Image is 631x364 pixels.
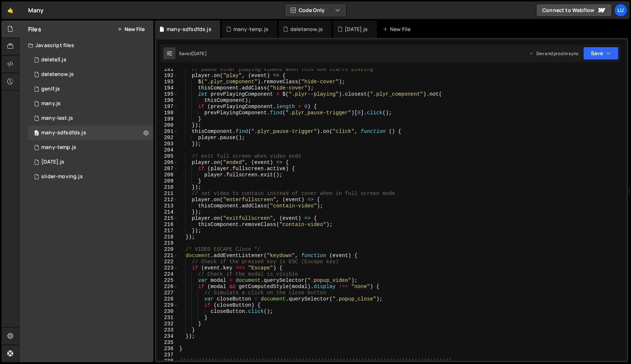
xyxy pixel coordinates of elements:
[28,67,153,82] div: 844/48401.js
[156,290,178,296] div: 227
[28,155,153,169] div: 844/48394.js
[156,79,178,85] div: 193
[156,327,178,333] div: 233
[28,6,44,15] div: Many
[41,100,61,107] div: many.js
[1,1,19,19] a: 🤙
[41,115,73,122] div: many-last.js
[156,160,178,166] div: 206
[28,140,153,155] div: 844/36684.js
[156,97,178,104] div: 196
[156,296,178,302] div: 228
[156,116,178,122] div: 199
[156,178,178,184] div: 209
[156,284,178,290] div: 226
[156,277,178,284] div: 225
[156,184,178,191] div: 210
[285,4,346,17] button: Code Only
[156,228,178,234] div: 217
[179,50,207,57] div: Saved
[28,111,153,126] div: 844/24059.js
[156,240,178,246] div: 219
[156,321,178,327] div: 232
[156,135,178,141] div: 202
[156,73,178,79] div: 192
[156,352,178,358] div: 237
[156,215,178,222] div: 215
[233,26,268,33] div: many-temp.js
[156,246,178,253] div: 220
[156,271,178,277] div: 224
[28,82,153,96] div: 844/40523.js
[156,129,178,135] div: 201
[41,144,76,151] div: many-temp.js
[290,26,323,33] div: deletenow.js
[28,53,153,67] div: 844/24139.js
[383,26,413,33] div: New File
[19,38,153,53] div: Javascript files
[156,147,178,153] div: 204
[156,141,178,147] div: 203
[41,71,74,78] div: deletenow.js
[536,4,612,17] a: Connect to Webflow
[156,203,178,209] div: 213
[156,253,178,259] div: 221
[583,47,619,60] button: Save
[28,169,153,184] div: 844/24335.js
[41,130,86,136] div: many-sdfsdfds.js
[156,346,178,352] div: 236
[156,191,178,197] div: 211
[34,131,39,137] span: 0
[156,104,178,110] div: 197
[156,172,178,178] div: 208
[156,85,178,91] div: 194
[28,96,153,111] div: 844/36500.js
[156,302,178,309] div: 229
[28,25,41,33] h2: Files
[345,26,368,33] div: [DATE].js
[156,309,178,315] div: 230
[156,340,178,346] div: 235
[156,166,178,172] div: 207
[156,110,178,116] div: 198
[156,234,178,240] div: 218
[156,265,178,271] div: 223
[156,122,178,129] div: 200
[192,50,207,57] div: [DATE]
[156,315,178,321] div: 231
[156,259,178,265] div: 222
[41,159,64,165] div: [DATE].js
[614,4,627,17] a: Lu
[117,26,145,32] button: New File
[156,222,178,228] div: 216
[156,209,178,215] div: 214
[156,333,178,340] div: 234
[156,153,178,160] div: 205
[156,197,178,203] div: 212
[41,173,83,180] div: slider-moving.js
[529,50,579,57] div: Dev and prod in sync
[41,86,60,92] div: genlf.js
[167,26,211,33] div: many-sdfsdfds.js
[156,66,178,73] div: 191
[156,91,178,97] div: 195
[28,126,153,140] div: 844/24201.js
[41,57,66,63] div: delete3.js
